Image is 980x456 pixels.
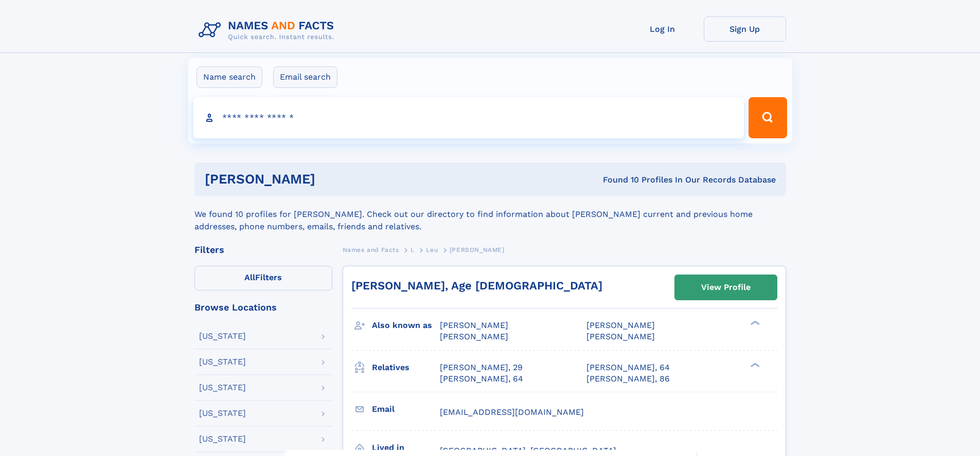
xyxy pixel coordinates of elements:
[748,361,760,368] div: ❯
[586,320,655,330] span: [PERSON_NAME]
[199,384,246,392] div: [US_STATE]
[199,332,246,340] div: [US_STATE]
[194,266,332,290] label: Filters
[621,16,704,42] a: Log In
[586,332,655,341] span: [PERSON_NAME]
[372,317,440,334] h3: Also known as
[205,173,459,186] h1: [PERSON_NAME]
[351,279,602,292] a: [PERSON_NAME], Age [DEMOGRAPHIC_DATA]
[372,400,440,418] h3: Email
[199,409,246,417] div: [US_STATE]
[197,66,262,88] label: Name search
[586,373,670,385] a: [PERSON_NAME], 86
[194,245,332,254] div: Filters
[440,407,584,417] span: [EMAIL_ADDRESS][DOMAIN_NAME]
[701,276,751,299] div: View Profile
[440,332,508,341] span: [PERSON_NAME]
[440,320,508,330] span: [PERSON_NAME]
[193,97,744,138] input: search input
[199,435,246,443] div: [US_STATE]
[426,243,438,256] a: Leu
[440,362,523,373] a: [PERSON_NAME], 29
[372,359,440,376] h3: Relatives
[748,320,760,326] div: ❯
[411,246,415,253] span: L
[450,246,505,253] span: [PERSON_NAME]
[440,446,616,455] span: [GEOGRAPHIC_DATA], [GEOGRAPHIC_DATA]
[675,275,777,300] a: View Profile
[194,16,343,44] img: Logo Names and Facts
[411,243,415,256] a: L
[244,272,255,282] span: All
[459,174,776,186] div: Found 10 Profiles In Our Records Database
[749,97,787,138] button: Search Button
[343,243,399,256] a: Names and Facts
[273,66,337,88] label: Email search
[440,373,523,385] a: [PERSON_NAME], 64
[426,246,438,253] span: Leu
[194,303,332,312] div: Browse Locations
[194,196,786,233] div: We found 10 profiles for [PERSON_NAME]. Check out our directory to find information about [PERSON...
[704,16,786,42] a: Sign Up
[586,362,670,373] a: [PERSON_NAME], 64
[199,358,246,366] div: [US_STATE]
